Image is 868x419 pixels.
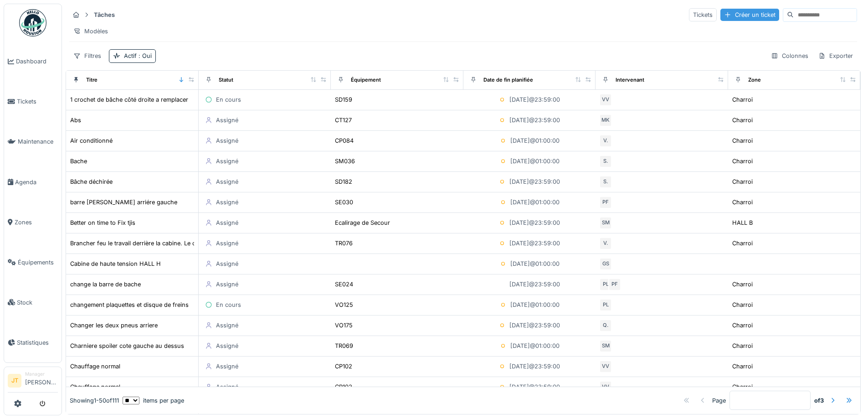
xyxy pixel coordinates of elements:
[216,198,238,207] div: Assigné
[608,278,621,291] div: PF
[509,239,560,248] div: [DATE] @ 23:59:00
[335,239,353,248] div: TR076
[216,95,241,104] div: En cours
[689,8,717,21] div: Tickets
[335,136,354,145] div: CP084
[70,280,141,289] div: change la barre de bache
[216,383,238,391] div: Assigné
[216,218,238,227] div: Assigné
[69,49,105,62] div: Filtres
[70,300,189,309] div: changement plaquettes et disque de freins
[90,10,118,19] strong: Tâches
[70,396,119,405] div: Showing 1 - 50 of 111
[509,177,560,186] div: [DATE] @ 23:59:00
[335,116,352,124] div: CT127
[732,116,753,124] div: Charroi
[4,242,62,282] a: Équipements
[335,157,355,166] div: SM036
[814,396,824,405] strong: of 3
[4,282,62,322] a: Stock
[732,157,753,166] div: Charroi
[616,76,644,84] div: Intervenant
[335,177,352,186] div: SD182
[510,136,560,145] div: [DATE] @ 01:00:00
[483,76,533,84] div: Date de fin planifiée
[4,82,62,122] a: Tickets
[767,49,812,62] div: Colonnes
[335,198,353,207] div: SE030
[335,383,352,391] div: CP102
[216,341,238,350] div: Assigné
[748,76,761,84] div: Zone
[732,280,753,289] div: Charroi
[509,321,560,330] div: [DATE] @ 23:59:00
[509,362,560,371] div: [DATE] @ 23:59:00
[70,136,113,145] div: Air conditionné
[4,162,62,202] a: Agenda
[4,41,62,82] a: Dashboard
[70,341,184,350] div: Charniere spoiler cote gauche au dessus
[599,278,612,291] div: PL
[732,136,753,145] div: Charroi
[732,321,753,330] div: Charroi
[70,95,188,104] div: 1 crochet de bâche côté droite a remplacer
[335,362,352,371] div: CP102
[70,383,120,391] div: Chauffage normal
[510,157,560,166] div: [DATE] @ 01:00:00
[18,258,58,267] span: Équipements
[335,321,353,330] div: VO175
[216,321,238,330] div: Assigné
[720,9,779,21] div: Créer un ticket
[216,280,238,289] div: Assigné
[70,259,161,268] div: Cabine de haute tension HALL H
[732,95,753,104] div: Charroi
[599,319,612,332] div: Q.
[510,259,560,268] div: [DATE] @ 01:00:00
[335,95,352,104] div: SD159
[216,136,238,145] div: Assigné
[335,300,353,309] div: VO125
[335,280,353,289] div: SE024
[19,9,46,36] img: Badge_color-CXgf-gQk.svg
[509,218,560,227] div: [DATE] @ 23:59:00
[599,237,612,250] div: V.
[216,239,238,248] div: Assigné
[17,338,58,347] span: Statistiques
[599,196,612,209] div: PF
[732,383,753,391] div: Charroi
[732,300,753,309] div: Charroi
[510,341,560,350] div: [DATE] @ 01:00:00
[732,177,753,186] div: Charroi
[25,371,58,390] li: [PERSON_NAME]
[599,155,612,168] div: S.
[137,52,152,59] span: : Oui
[70,362,120,371] div: Chauffage normal
[599,176,612,188] div: S.
[599,134,612,147] div: V.
[216,157,238,166] div: Assigné
[732,198,753,207] div: Charroi
[15,178,58,186] span: Agenda
[17,97,58,106] span: Tickets
[70,218,135,227] div: Better on time to Fix tjis
[599,340,612,352] div: SM
[712,396,726,405] div: Page
[4,122,62,162] a: Maintenance
[510,198,560,207] div: [DATE] @ 01:00:00
[335,341,353,350] div: TR069
[70,116,81,124] div: Abs
[509,383,560,391] div: [DATE] @ 23:59:00
[18,137,58,146] span: Maintenance
[732,341,753,350] div: Charroi
[70,157,87,166] div: Bache
[510,300,560,309] div: [DATE] @ 01:00:00
[4,322,62,362] a: Statistiques
[599,93,612,106] div: VV
[216,300,241,309] div: En cours
[8,371,58,393] a: JT Manager[PERSON_NAME]
[123,396,184,405] div: items per page
[599,258,612,270] div: GS
[599,381,612,393] div: VV
[732,239,753,248] div: Charroi
[599,114,612,127] div: MK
